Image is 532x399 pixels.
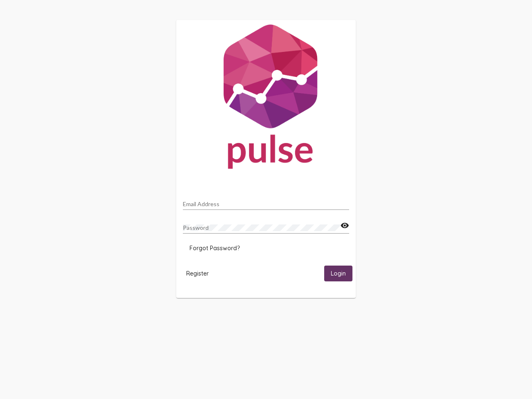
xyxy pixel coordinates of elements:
[324,266,352,281] button: Login
[180,266,215,281] button: Register
[186,270,209,277] span: Register
[176,20,356,177] img: Pulse For Good Logo
[331,270,346,278] span: Login
[340,221,349,231] mat-icon: visibility
[190,244,240,252] span: Forgot Password?
[183,241,246,256] button: Forgot Password?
